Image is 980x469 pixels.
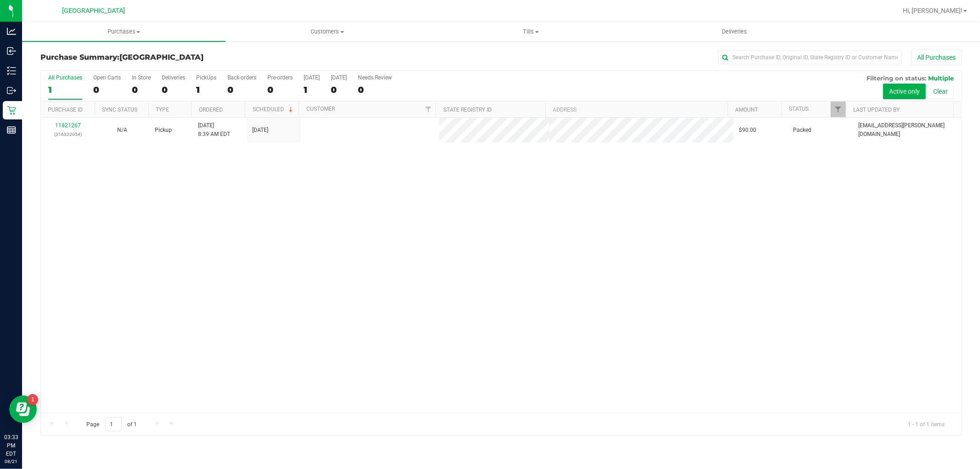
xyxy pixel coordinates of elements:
[789,106,809,112] a: Status
[358,85,392,95] div: 0
[79,417,145,431] span: Page of 1
[22,22,226,41] a: Purchases
[226,28,429,36] span: Customers
[267,85,293,95] div: 0
[304,85,320,95] div: 1
[358,74,392,81] div: Needs Review
[793,126,812,135] span: Packed
[132,85,151,95] div: 0
[162,85,185,95] div: 0
[443,107,492,113] a: State Registry ID
[4,458,18,465] p: 08/21
[198,121,230,139] span: [DATE] 8:39 AM EDT
[545,102,728,118] th: Address
[633,22,836,41] a: Deliveries
[9,396,37,423] iframe: Resource center
[4,433,18,458] p: 03:33 PM EDT
[105,417,122,431] input: 1
[62,7,125,15] span: [GEOGRAPHIC_DATA]
[48,107,83,113] a: Purchase ID
[27,394,38,405] iframe: Resource center unread badge
[227,85,256,95] div: 0
[93,85,121,95] div: 0
[420,102,436,117] a: Filter
[93,74,121,81] div: Open Carts
[306,106,335,112] a: Customer
[117,126,127,135] button: N/A
[55,122,81,129] a: 11821267
[429,22,633,41] a: Tills
[331,74,347,81] div: [DATE]
[156,107,169,113] a: Type
[928,74,954,82] span: Multiple
[858,121,956,139] span: [EMAIL_ADDRESS][PERSON_NAME][DOMAIN_NAME]
[199,107,223,113] a: Ordered
[831,102,846,117] a: Filter
[867,74,926,82] span: Filtering on status:
[196,74,216,81] div: PickUps
[227,74,256,81] div: Back-orders
[48,74,82,81] div: All Purchases
[927,84,954,99] button: Clear
[46,130,90,139] p: (316322054)
[226,22,429,41] a: Customers
[7,106,16,115] inline-svg: Retail
[739,126,757,135] span: $90.00
[718,51,902,64] input: Search Purchase ID, Original ID, State Registry ID or Customer Name...
[162,74,185,81] div: Deliveries
[48,85,82,95] div: 1
[430,28,632,36] span: Tills
[7,86,16,95] inline-svg: Outbound
[883,84,926,99] button: Active only
[102,107,137,113] a: Sync Status
[7,27,16,36] inline-svg: Analytics
[117,127,127,133] span: Not Applicable
[155,126,172,135] span: Pickup
[7,46,16,56] inline-svg: Inbound
[709,28,759,36] span: Deliveries
[901,417,952,431] span: 1 - 1 of 1 items
[119,53,204,62] span: [GEOGRAPHIC_DATA]
[854,107,900,113] a: Last Updated By
[903,7,963,14] span: Hi, [PERSON_NAME]!
[735,107,758,113] a: Amount
[132,74,151,81] div: In Store
[252,126,268,135] span: [DATE]
[40,53,347,62] h3: Purchase Summary:
[7,66,16,75] inline-svg: Inventory
[196,85,216,95] div: 1
[7,125,16,135] inline-svg: Reports
[253,106,295,113] a: Scheduled
[331,85,347,95] div: 0
[304,74,320,81] div: [DATE]
[911,50,962,65] button: All Purchases
[22,28,226,36] span: Purchases
[267,74,293,81] div: Pre-orders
